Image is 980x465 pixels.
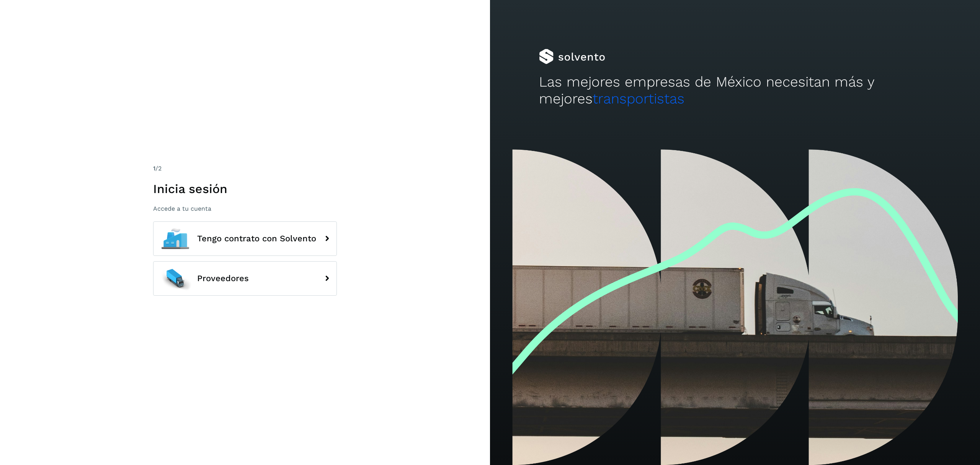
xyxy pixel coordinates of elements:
button: Tengo contrato con Solvento [153,221,337,256]
span: 1 [153,165,155,172]
p: Accede a tu cuenta [153,205,337,212]
span: Tengo contrato con Solvento [197,234,316,243]
h1: Inicia sesión [153,182,337,196]
button: Proveedores [153,261,337,296]
h2: Las mejores empresas de México necesitan más y mejores [539,74,931,108]
span: Proveedores [197,274,249,283]
span: transportistas [593,90,684,107]
div: /2 [153,164,337,173]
